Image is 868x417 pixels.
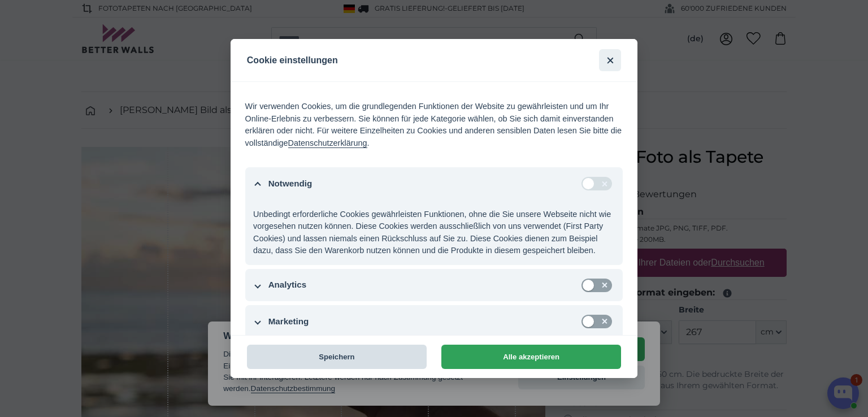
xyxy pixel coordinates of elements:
[288,138,367,148] a: Datenschutzerklärung
[247,345,427,369] button: Speichern
[245,269,623,302] button: Analytics
[245,101,623,149] div: Wir verwenden Cookies, um die grundlegenden Funktionen der Website zu gewährleisten und um Ihr On...
[247,39,548,81] h2: Cookie einstellungen
[245,167,623,200] button: Notwendig
[245,200,623,265] div: Unbedingt erforderliche Cookies gewährleisten Funktionen, ohne die Sie unsere Webseite nicht wie ...
[599,49,621,71] button: schliessen
[441,345,621,369] button: Alle akzeptieren
[245,305,623,338] button: Marketing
